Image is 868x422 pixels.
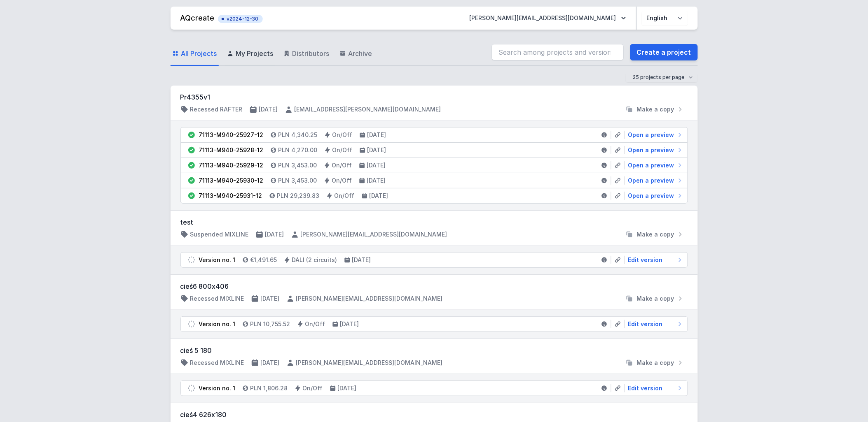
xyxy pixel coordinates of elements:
[180,345,688,355] h3: cieś 5 180
[463,11,633,26] button: [PERSON_NAME][EMAIL_ADDRESS][DOMAIN_NAME]
[190,294,244,303] h4: Recessed MIXLINE
[171,42,219,66] a: All Projects
[625,384,684,392] a: Edit version
[277,192,320,200] h4: PLN 29,239.83
[225,42,275,66] a: My Projects
[637,359,674,367] span: Make a copy
[492,44,624,60] input: Search among projects and versions...
[637,294,674,303] span: Make a copy
[625,161,684,169] a: Open a preview
[301,230,447,239] h4: [PERSON_NAME][EMAIL_ADDRESS][DOMAIN_NAME]
[261,359,280,367] h4: [DATE]
[628,161,674,169] span: Open a preview
[332,176,352,185] h4: On/Off
[628,320,663,328] span: Edit version
[261,294,280,303] h4: [DATE]
[236,49,274,58] span: My Projects
[637,230,674,239] span: Make a copy
[332,146,353,154] h4: On/Off
[332,131,353,139] h4: On/Off
[180,410,688,420] h3: cieś4 626x180
[292,256,337,264] h4: DALI (2 circuits)
[332,161,352,169] h4: On/Off
[367,176,386,185] h4: [DATE]
[190,105,243,114] h4: Recessed RAFTER
[199,384,236,392] div: Version no. 1
[340,320,359,328] h4: [DATE]
[367,131,386,139] h4: [DATE]
[625,192,684,200] a: Open a preview
[250,320,290,328] h4: PLN 10,755.52
[622,230,688,239] button: Make a copy
[250,384,288,392] h4: PLN 1,806.28
[622,294,688,303] button: Make a copy
[250,256,277,264] h4: €1,491.65
[278,161,317,169] h4: PLN 3,453.00
[190,230,249,239] h4: Suspended MIXLINE
[222,16,259,22] span: v2024-12-30
[199,176,264,185] div: 71113-M940-25930-12
[199,161,264,169] div: 71113-M940-25929-12
[625,176,684,185] a: Open a preview
[278,146,318,154] h4: PLN 4,270.00
[367,146,386,154] h4: [DATE]
[180,281,688,291] h3: cieś6 800x406
[218,13,263,23] button: v2024-12-30
[335,192,355,200] h4: On/Off
[199,256,236,264] div: Version no. 1
[199,320,236,328] div: Version no. 1
[180,14,215,22] a: AQcreate
[187,384,196,392] img: draft.svg
[265,230,284,239] h4: [DATE]
[628,384,663,392] span: Edit version
[625,146,684,154] a: Open a preview
[625,131,684,139] a: Open a preview
[628,146,674,154] span: Open a preview
[642,11,688,26] select: Choose language
[199,192,262,200] div: 71113-M940-25931-12
[199,131,264,139] div: 71113-M940-25927-12
[628,256,663,264] span: Edit version
[622,105,688,114] button: Make a copy
[278,176,317,185] h4: PLN 3,453.00
[622,359,688,367] button: Make a copy
[296,359,443,367] h4: [PERSON_NAME][EMAIL_ADDRESS][DOMAIN_NAME]
[180,92,688,102] h3: Pr4355v1
[628,176,674,185] span: Open a preview
[303,384,323,392] h4: On/Off
[338,384,357,392] h4: [DATE]
[628,192,674,200] span: Open a preview
[349,49,372,58] span: Archive
[180,217,688,227] h3: test
[625,320,684,328] a: Edit version
[637,105,674,114] span: Make a copy
[187,320,196,328] img: draft.svg
[190,359,244,367] h4: Recessed MIXLINE
[630,44,698,60] a: Create a project
[628,131,674,139] span: Open a preview
[370,192,388,200] h4: [DATE]
[259,105,278,114] h4: [DATE]
[187,256,196,264] img: draft.svg
[295,105,441,114] h4: [EMAIL_ADDRESS][PERSON_NAME][DOMAIN_NAME]
[367,161,386,169] h4: [DATE]
[338,42,374,66] a: Archive
[292,49,330,58] span: Distributors
[352,256,371,264] h4: [DATE]
[278,131,318,139] h4: PLN 4,340.25
[181,49,217,58] span: All Projects
[625,256,684,264] a: Edit version
[305,320,325,328] h4: On/Off
[282,42,331,66] a: Distributors
[199,146,264,154] div: 71113-M940-25928-12
[296,294,443,303] h4: [PERSON_NAME][EMAIL_ADDRESS][DOMAIN_NAME]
